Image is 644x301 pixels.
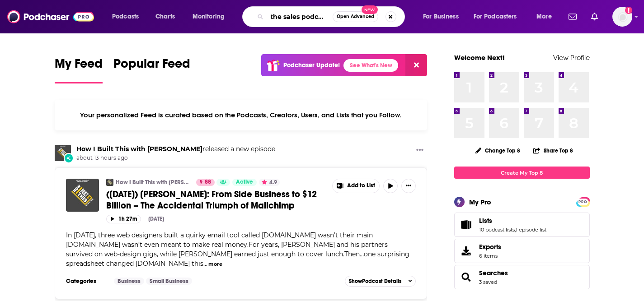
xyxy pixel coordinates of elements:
button: Show profile menu [612,7,632,27]
div: Search podcasts, credits, & more... [251,6,414,27]
a: Business [114,278,144,285]
a: View Profile [553,53,590,62]
span: Active [236,178,253,187]
div: [DATE] [148,216,164,222]
button: open menu [417,9,470,24]
button: more [208,260,222,268]
span: 6 items [479,253,501,259]
img: User Profile [612,7,632,27]
a: Lists [479,217,546,225]
div: My Pro [469,198,491,206]
span: Add to List [347,182,375,189]
a: My Feed [55,56,103,83]
img: How I Built This with Guy Raz [55,145,71,161]
img: Podchaser - Follow, Share and Rate Podcasts [7,8,94,25]
span: For Business [423,10,459,23]
span: Podcasts [112,10,139,23]
a: Popular Feed [113,56,190,83]
a: Small Business [146,278,192,285]
span: In [DATE], three web designers built a quirky email tool called [DOMAIN_NAME] wasn’t their main [... [66,231,409,268]
span: , [515,227,516,233]
button: open menu [106,9,150,24]
h3: released a new episode [76,145,275,153]
span: Logged in as systemsteam [612,7,632,27]
a: 10 podcast lists [479,227,515,233]
span: Lists [479,217,492,225]
a: Charts [150,9,180,24]
button: Change Top 8 [470,145,526,156]
a: PRO [578,198,588,205]
div: Your personalized Feed is curated based on the Podcasts, Creators, Users, and Lists that you Follow. [55,100,428,130]
a: Lists [457,218,475,231]
span: 88 [205,178,211,187]
span: PRO [578,199,588,205]
a: Searches [457,271,475,283]
a: Welcome Next! [454,53,505,62]
button: Show More Button [413,145,427,156]
span: Show Podcast Details [349,278,401,284]
button: Show More Button [401,179,416,193]
a: Create My Top 8 [454,167,590,179]
span: My Feed [55,56,103,77]
span: For Podcasters [474,10,517,23]
span: ([DATE]) [PERSON_NAME]: From Side Business to $12 Billion – The Accidental Triumph of Mailchimp [106,189,317,211]
a: Active [232,179,257,186]
button: 1h 27m [106,215,141,223]
span: ... [203,259,207,268]
button: Open AdvancedNew [333,11,378,22]
span: about 13 hours ago [76,154,275,162]
button: Show More Button [333,179,380,193]
span: Exports [457,245,475,257]
a: Searches [479,269,508,277]
a: Show notifications dropdown [588,9,602,24]
a: 88 [196,179,215,186]
span: Popular Feed [113,56,190,77]
p: Podchaser Update! [283,61,340,69]
a: Show notifications dropdown [565,9,580,24]
a: 3 saved [479,279,497,285]
span: New [362,5,378,14]
span: More [536,10,552,23]
a: How I Built This with Guy Raz [76,145,202,153]
a: See What's New [343,59,398,72]
span: Open Advanced [337,14,374,19]
button: open menu [530,9,563,24]
button: open menu [186,9,236,24]
img: How I Built This with Guy Raz [106,179,113,186]
a: ([DATE]) [PERSON_NAME]: From Side Business to $12 Billion – The Accidental Triumph of Mailchimp [106,189,326,211]
button: open menu [468,9,530,24]
span: Lists [454,213,590,237]
input: Search podcasts, credits, & more... [267,9,333,24]
img: (July 2021) Ben Chestnut: From Side Business to $12 Billion – The Accidental Triumph of Mailchimp [66,179,99,212]
div: New Episode [64,153,74,163]
a: How I Built This with [PERSON_NAME] [116,179,190,186]
span: Searches [454,265,590,289]
svg: Add a profile image [625,7,632,14]
span: Exports [479,243,501,251]
a: 1 episode list [516,227,546,233]
span: Charts [155,10,175,23]
button: 4.9 [259,179,280,186]
span: Monitoring [193,10,225,23]
a: Exports [454,239,590,263]
h3: Categories [66,278,107,285]
button: Share Top 8 [533,142,573,159]
button: ShowPodcast Details [345,276,416,287]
